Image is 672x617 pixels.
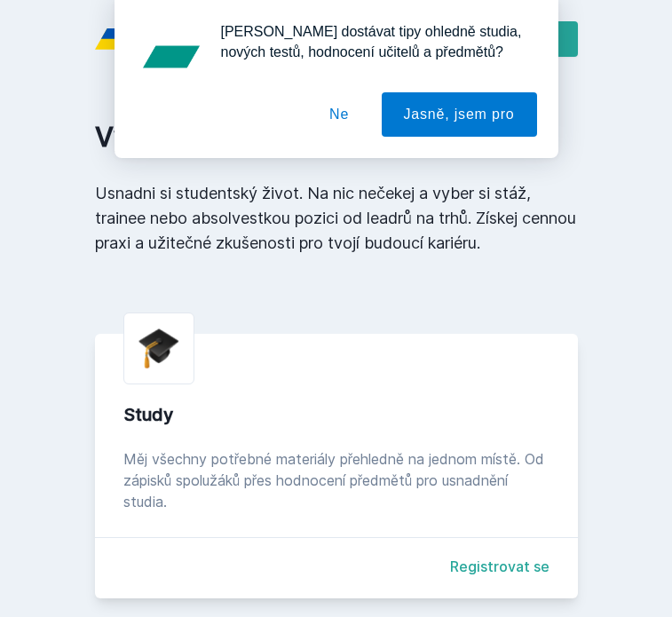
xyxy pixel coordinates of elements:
[382,92,537,137] button: Jasně, jsem pro
[207,21,537,62] div: [PERSON_NAME] dostávat tipy ohledně studia, nových testů, hodnocení učitelů a předmětů?
[123,448,549,512] div: Měj všechny potřebné materiály přehledně na jednom místě. Od zápisků spolužáků přes hodnocení pře...
[138,328,179,369] img: graduation-cap.png
[450,556,549,577] a: Registrovat se
[307,92,371,137] button: Ne
[123,402,549,427] div: Study
[136,21,207,92] img: notification icon
[95,181,578,256] p: Usnadni si studentský život. Na nic nečekej a vyber si stáž, trainee nebo absolvestkou pozici od ...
